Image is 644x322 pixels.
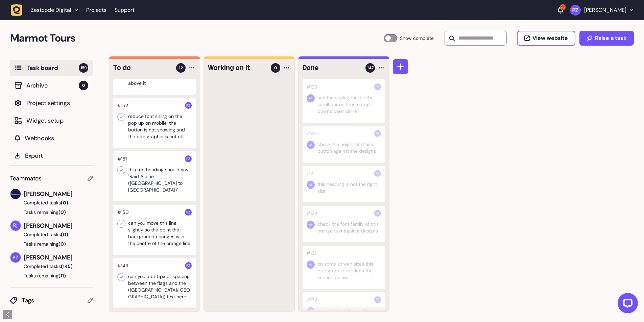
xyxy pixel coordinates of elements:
[374,130,381,137] img: Paris Zisis
[24,221,93,230] span: [PERSON_NAME]
[532,35,568,41] span: View website
[374,170,381,177] img: Paris Zisis
[10,77,93,94] button: Archive0
[560,4,566,10] div: 26
[79,63,88,73] span: 159
[10,30,384,46] h2: Marmot Tours
[24,253,93,262] span: [PERSON_NAME]
[26,98,88,108] span: Project settings
[58,209,66,215] span: (0)
[11,4,82,16] button: Zestcode Digital
[10,189,21,199] img: Harry Robinson
[367,65,374,71] span: 147
[10,272,93,279] button: Tasks remaining(11)
[185,262,192,269] img: Paris Zisis
[61,200,68,206] span: (0)
[26,116,88,125] span: Widget setup
[10,209,93,216] button: Tasks remaining(0)
[115,7,135,14] a: Support
[24,189,93,199] span: [PERSON_NAME]
[570,5,581,16] img: Paris Zisis
[58,273,66,279] span: (11)
[374,210,381,217] img: Paris Zisis
[517,31,575,46] button: View website
[612,290,641,319] iframe: LiveChat chat widget
[61,263,73,269] span: (145)
[208,63,266,73] h4: Working on it
[31,7,71,14] span: Zestcode Digital
[595,35,626,41] span: Raise a task
[10,148,93,164] button: Export
[570,5,633,16] button: [PERSON_NAME]
[10,113,93,129] button: Widget setup
[274,65,277,71] span: 0
[579,31,634,46] button: Raise a task
[26,81,79,90] span: Archive
[79,81,88,90] span: 0
[25,133,88,143] span: Webhooks
[61,231,68,238] span: (0)
[10,60,93,76] button: Task board159
[179,65,183,71] span: 12
[374,296,381,303] img: Paris Zisis
[10,130,93,146] button: Webhooks
[374,83,381,90] img: Paris Zisis
[26,63,79,73] span: Task board
[185,209,192,216] img: Paris Zisis
[303,63,361,73] h4: Done
[86,4,106,16] a: Projects
[10,221,21,231] img: Riki-leigh Jones
[10,241,93,247] button: Tasks remaining(0)
[10,263,88,270] button: Completed tasks(145)
[185,102,192,109] img: Paris Zisis
[584,7,626,14] p: [PERSON_NAME]
[10,252,21,263] img: Paris Zisis
[10,95,93,111] button: Project settings
[10,231,88,238] button: Completed tasks(0)
[113,63,171,73] h4: To do
[10,174,42,183] span: Teammates
[10,199,88,206] button: Completed tasks(0)
[400,34,434,42] span: Show complete
[58,241,66,247] span: (0)
[185,155,192,162] img: Paris Zisis
[22,296,88,305] span: Tags
[25,151,88,160] span: Export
